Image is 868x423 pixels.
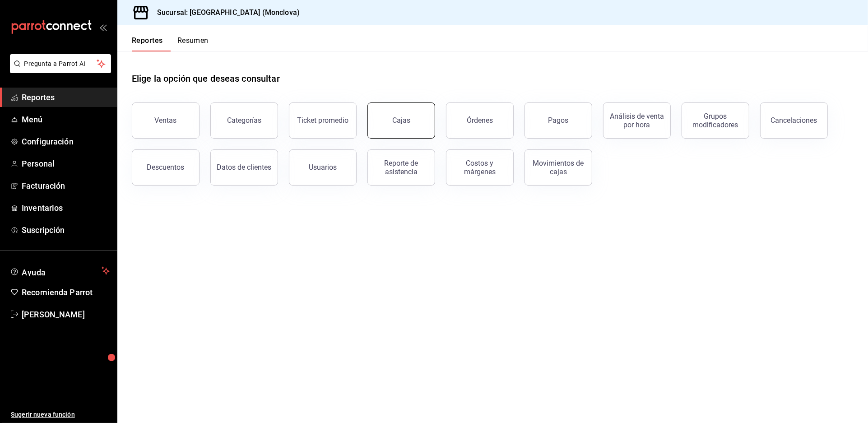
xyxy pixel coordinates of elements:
[6,65,111,75] a: Pregunta a Parrot AI
[609,112,665,129] div: Análisis de venta por hora
[155,116,177,125] div: Ventas
[22,286,110,298] span: Recomienda Parrot
[22,224,110,236] span: Suscripción
[446,102,514,139] button: Órdenes
[132,149,200,186] button: Descuentos
[22,308,110,321] span: [PERSON_NAME]
[771,116,817,125] div: Cancelaciones
[22,265,98,276] span: Ayuda
[297,116,348,125] div: Ticket promedio
[132,36,209,51] div: navigation tabs
[367,149,435,186] button: Reporte de asistencia
[525,149,592,186] button: Movimientos de cajas
[217,163,272,172] div: Datos de clientes
[446,149,514,186] button: Costos y márgenes
[11,410,110,419] span: Sugerir nueva función
[10,54,111,73] button: Pregunta a Parrot AI
[309,163,337,172] div: Usuarios
[22,113,110,126] span: Menú
[22,91,110,103] span: Reportes
[210,149,278,186] button: Datos de clientes
[603,102,671,139] button: Análisis de venta por hora
[392,115,411,126] div: Cajas
[289,102,357,139] button: Ticket promedio
[548,116,569,125] div: Pagos
[530,159,586,176] div: Movimientos de cajas
[177,36,209,51] button: Resumen
[99,23,107,31] button: open_drawer_menu
[687,112,743,129] div: Grupos modificadores
[132,102,200,139] button: Ventas
[373,159,429,176] div: Reporte de asistencia
[227,116,261,125] div: Categorías
[525,102,592,139] button: Pagos
[132,36,163,51] button: Reportes
[289,149,357,186] button: Usuarios
[132,72,280,85] h1: Elige la opción que deseas consultar
[467,116,493,125] div: Órdenes
[24,59,97,69] span: Pregunta a Parrot AI
[760,102,828,139] button: Cancelaciones
[682,102,749,139] button: Grupos modificadores
[22,158,110,170] span: Personal
[367,102,435,139] a: Cajas
[210,102,278,139] button: Categorías
[147,163,185,172] div: Descuentos
[22,180,110,192] span: Facturación
[150,7,300,18] h3: Sucursal: [GEOGRAPHIC_DATA] (Monclova)
[22,135,110,148] span: Configuración
[452,159,508,176] div: Costos y márgenes
[22,202,110,214] span: Inventarios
